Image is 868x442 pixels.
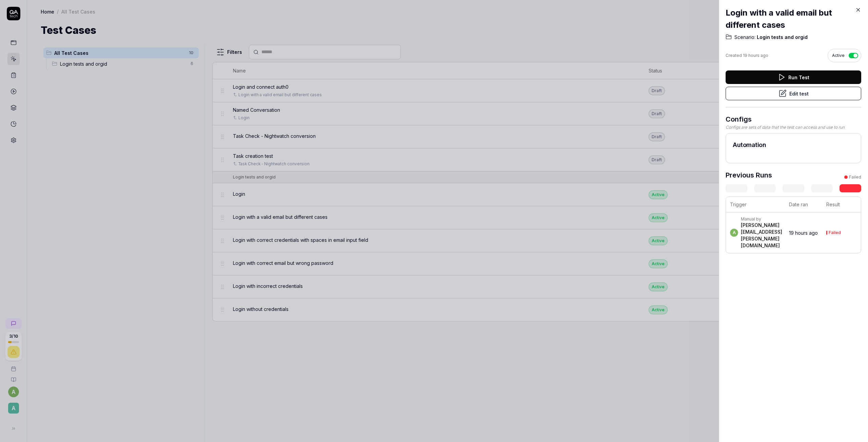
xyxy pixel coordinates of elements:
[726,124,861,130] div: Configs are sets of data that the test can access and use to run
[741,216,782,222] div: Manual by
[734,34,755,41] span: Scenario:
[789,230,818,236] time: 19 hours ago
[726,197,785,212] th: Trigger
[730,229,738,237] span: a
[726,87,861,100] button: Edit test
[726,70,861,84] button: Run Test
[829,231,841,235] div: Failed
[726,114,861,124] h3: Configs
[832,52,845,59] span: Active
[726,7,861,31] h2: Login with a valid email but different cases
[733,140,854,149] h2: Automation
[822,197,861,212] th: Result
[849,174,861,180] div: Failed
[726,52,768,59] div: Created
[755,34,808,41] span: Login tests and orgid
[726,170,772,180] h3: Previous Runs
[743,53,768,58] time: 19 hours ago
[785,197,822,212] th: Date ran
[741,222,782,249] div: [PERSON_NAME][EMAIL_ADDRESS][PERSON_NAME][DOMAIN_NAME]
